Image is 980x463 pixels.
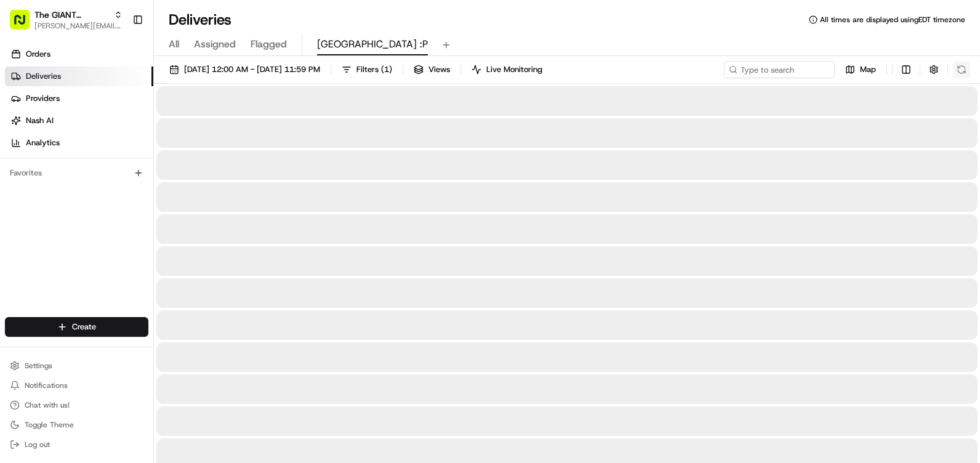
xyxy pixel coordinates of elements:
[5,436,148,453] button: Log out
[25,179,94,191] span: Knowledge Base
[34,21,122,31] button: [PERSON_NAME][EMAIL_ADDRESS][PERSON_NAME][DOMAIN_NAME]
[164,61,326,78] button: [DATE] 12:00 AM - [DATE] 11:59 PM
[12,180,22,190] div: 📗
[860,64,876,75] span: Map
[724,61,835,78] input: Type to search
[169,37,179,52] span: All
[72,321,96,332] span: Create
[5,357,148,374] button: Settings
[12,12,37,37] img: Nash
[87,208,149,218] a: Powered byPylon
[5,111,153,131] a: Nash AI
[26,49,50,60] span: Orders
[356,64,392,75] span: Filters
[12,118,34,140] img: 1736555255976-a54dd68f-1ca7-489b-9aae-adbdc363a1c4
[5,397,148,414] button: Chat with us!
[104,180,114,190] div: 💻
[42,130,156,140] div: We're available if you need us!
[7,174,99,196] a: 📗Knowledge Base
[5,133,153,153] a: Analytics
[5,317,148,337] button: Create
[408,61,456,78] button: Views
[26,115,54,126] span: Nash AI
[840,61,882,78] button: Map
[5,66,153,86] a: Deliveries
[5,44,153,64] a: Orders
[25,440,50,449] span: Log out
[5,416,148,433] button: Toggle Theme
[42,118,202,130] div: Start new chat
[32,79,203,92] input: Clear
[25,361,52,371] span: Settings
[12,49,224,69] p: Welcome 👋
[34,9,109,21] button: The GIANT Company
[466,61,548,78] button: Live Monitoring
[5,89,153,108] a: Providers
[820,15,965,25] span: All times are displayed using EDT timezone
[5,163,148,183] div: Favorites
[336,61,398,78] button: Filters(1)
[381,64,392,75] span: ( 1 )
[116,179,198,191] span: API Documentation
[317,37,428,52] span: [GEOGRAPHIC_DATA] :P
[122,209,149,218] span: Pylon
[25,400,70,410] span: Chat with us!
[428,64,450,75] span: Views
[194,37,236,52] span: Assigned
[5,5,127,34] button: The GIANT Company[PERSON_NAME][EMAIL_ADDRESS][PERSON_NAME][DOMAIN_NAME]
[209,121,224,136] button: Start new chat
[184,64,320,75] span: [DATE] 12:00 AM - [DATE] 11:59 PM
[26,71,61,82] span: Deliveries
[169,10,231,30] h1: Deliveries
[25,420,74,430] span: Toggle Theme
[5,377,148,394] button: Notifications
[486,64,542,75] span: Live Monitoring
[251,37,287,52] span: Flagged
[26,93,60,104] span: Providers
[99,174,203,196] a: 💻API Documentation
[25,380,68,390] span: Notifications
[26,137,60,148] span: Analytics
